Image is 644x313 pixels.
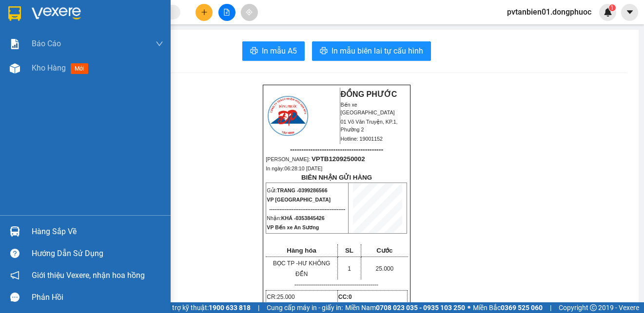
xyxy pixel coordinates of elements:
[3,6,47,49] img: logo
[32,63,66,73] span: Kho hàng
[26,53,119,60] span: -----------------------------------------
[10,226,20,237] img: warehouse-icon
[195,4,213,21] button: plus
[49,62,102,69] span: VPTB1209250002
[156,40,163,48] span: down
[267,197,331,203] span: VP [GEOGRAPHIC_DATA]
[301,174,372,181] strong: BIÊN NHẬN GỬI HÀNG
[242,41,305,61] button: printerIn mẫu A5
[250,47,258,56] span: printer
[341,119,398,132] span: 01 Võ Văn Truyện, KP.1, Phường 2
[610,4,614,11] span: 1
[218,4,235,21] button: file-add
[473,302,543,313] span: Miền Bắc
[209,304,251,312] strong: 1900 633 818
[32,224,163,239] div: Hàng sắp về
[590,304,597,311] span: copyright
[10,39,20,49] img: solution-icon
[267,224,319,230] span: VP Bến xe An Sương
[295,215,324,221] span: 0353845426
[10,271,20,280] span: notification
[349,294,352,300] span: 0
[376,265,394,272] span: 25.000
[609,4,616,11] sup: 1
[269,206,345,212] span: --------------------------------------------
[223,9,230,16] span: file-add
[266,94,310,137] img: logo
[298,187,327,193] span: 0399286566
[77,43,119,49] span: Hotline: 19001152
[468,306,470,310] span: ⚪️
[341,136,383,142] span: Hotline: 19001152
[32,290,163,305] div: Phản hồi
[8,6,21,21] img: logo-vxr
[162,302,251,313] span: Hỗ trợ kỹ thuật:
[499,6,599,18] span: pvtanbien01.dongphuoc
[312,155,365,163] span: VPTB1209250002
[290,146,383,153] span: -----------------------------------------
[241,4,258,21] button: aim
[338,294,352,300] strong: CC:
[32,246,163,261] div: Hướng dẫn sử dụng
[266,281,407,289] p: -------------------------------------------
[77,5,134,14] strong: ĐỒNG PHƯỚC
[267,294,294,300] span: CR:
[258,302,259,313] span: |
[10,249,20,258] span: question-circle
[345,302,465,313] span: Miền Nam
[267,187,327,193] span: Gửi:
[77,16,131,28] span: Bến xe [GEOGRAPHIC_DATA]
[348,265,351,272] span: 1
[501,304,543,312] strong: 0369 525 060
[3,71,59,76] span: In ngày:
[284,166,322,171] span: 06:28:10 [DATE]
[345,247,353,254] span: SL
[604,8,612,17] img: icon-new-feature
[3,63,102,69] span: [PERSON_NAME]:
[312,41,431,61] button: printerIn mẫu biên lai tự cấu hình
[266,166,322,171] span: In ngày:
[287,247,316,254] span: Hàng hóa
[341,90,397,98] strong: ĐỒNG PHƯỚC
[267,302,343,313] span: Cung cấp máy in - giấy in:
[32,37,61,50] span: Báo cáo
[332,45,423,57] span: In mẫu biên lai tự cấu hình
[10,63,20,74] img: warehouse-icon
[320,47,328,56] span: printer
[246,9,253,16] span: aim
[376,247,392,254] span: Cước
[267,215,324,221] span: Nhận:
[262,45,297,57] span: In mẫu A5
[550,302,551,313] span: |
[376,304,465,312] strong: 0708 023 035 - 0935 103 250
[277,187,328,193] span: TRANG -
[621,4,638,21] button: caret-down
[71,63,88,74] span: mới
[341,102,395,115] span: Bến xe [GEOGRAPHIC_DATA]
[21,71,59,76] span: 06:28:10 [DATE]
[281,215,325,221] span: KHÁ -
[277,294,295,300] span: 25.000
[77,29,134,41] span: 01 Võ Văn Truyện, KP.1, Phường 2
[10,293,20,302] span: message
[625,8,634,17] span: caret-down
[273,260,330,277] span: BỌC TP -
[32,269,145,281] span: Giới thiệu Vexere, nhận hoa hồng
[266,156,365,162] span: [PERSON_NAME]:
[295,260,330,277] span: HƯ KHÔNG ĐỀN
[201,9,208,16] span: plus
